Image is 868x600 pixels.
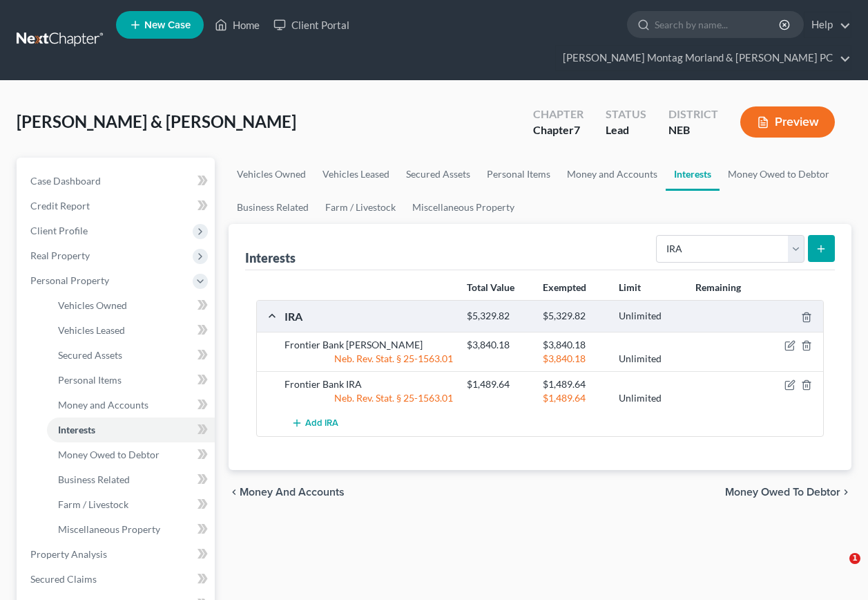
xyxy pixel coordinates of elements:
[479,158,559,191] a: Personal Items
[460,310,536,323] div: $5,329.82
[612,391,688,405] div: Unlimited
[47,343,215,368] a: Secured Assets
[668,106,718,122] div: District
[668,122,718,138] div: NEB
[30,225,88,236] span: Client Profile
[245,250,296,266] div: Interests
[284,411,345,436] button: Add IRA
[467,281,514,293] strong: Total Value
[804,12,851,37] a: Help
[30,548,107,560] span: Property Analysis
[606,106,646,122] div: Status
[536,391,612,405] div: $1,489.64
[460,338,536,352] div: $3,840.18
[536,352,612,366] div: $3,840.18
[317,191,404,224] a: Farm / Livestock
[47,318,215,343] a: Vehicles Leased
[58,523,160,535] span: Miscellaneous Property
[58,474,130,485] span: Business Related
[305,418,338,429] span: Add IRA
[229,191,317,224] a: Business Related
[47,393,215,418] a: Money and Accounts
[536,377,612,391] div: $1,489.64
[58,349,122,361] span: Secured Assets
[695,281,741,293] strong: Remaining
[19,542,215,567] a: Property Analysis
[278,377,460,391] div: Frontier Bank IRA
[314,158,398,191] a: Vehicles Leased
[47,293,215,318] a: Vehicles Owned
[533,122,584,138] div: Chapter
[536,310,612,323] div: $5,329.82
[612,310,688,323] div: Unlimited
[725,487,840,498] span: Money Owed to Debtor
[208,12,267,37] a: Home
[144,20,191,30] span: New Case
[460,377,536,391] div: $1,489.64
[58,424,95,435] span: Interests
[666,158,720,191] a: Interests
[278,352,460,366] div: Neb. Rev. Stat. § 25-1563.01
[619,281,641,293] strong: Limit
[229,487,240,498] i: chevron_left
[559,158,666,191] a: Money and Accounts
[533,106,584,122] div: Chapter
[404,191,523,224] a: Miscellaneous Property
[19,169,215,194] a: Case Dashboard
[47,442,215,467] a: Money Owed to Debtor
[47,418,215,442] a: Interests
[821,553,854,586] iframe: Intercom live chat
[840,487,851,498] i: chevron_right
[58,498,128,510] span: Farm / Livestock
[278,338,460,352] div: Frontier Bank [PERSON_NAME]
[17,111,296,131] span: [PERSON_NAME] & [PERSON_NAME]
[240,487,345,498] span: Money and Accounts
[229,487,345,498] button: chevron_left Money and Accounts
[30,274,109,286] span: Personal Property
[655,12,781,37] input: Search by name...
[58,399,148,411] span: Money and Accounts
[398,158,479,191] a: Secured Assets
[58,299,127,311] span: Vehicles Owned
[30,250,90,261] span: Real Property
[58,449,160,460] span: Money Owed to Debtor
[720,158,838,191] a: Money Owed to Debtor
[543,281,586,293] strong: Exempted
[58,374,122,386] span: Personal Items
[556,46,851,71] a: [PERSON_NAME] Montag Morland & [PERSON_NAME] PC
[30,200,90,212] span: Credit Report
[849,553,860,564] span: 1
[58,324,125,336] span: Vehicles Leased
[19,567,215,592] a: Secured Claims
[19,194,215,218] a: Credit Report
[278,309,460,324] div: IRA
[47,467,215,492] a: Business Related
[47,368,215,393] a: Personal Items
[536,338,612,352] div: $3,840.18
[30,573,97,585] span: Secured Claims
[267,12,356,37] a: Client Portal
[725,487,851,498] button: Money Owed to Debtor chevron_right
[574,123,580,136] span: 7
[606,122,646,138] div: Lead
[229,158,314,191] a: Vehicles Owned
[278,391,460,405] div: Neb. Rev. Stat. § 25-1563.01
[47,492,215,517] a: Farm / Livestock
[30,175,101,187] span: Case Dashboard
[740,106,835,138] button: Preview
[47,517,215,542] a: Miscellaneous Property
[612,352,688,366] div: Unlimited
